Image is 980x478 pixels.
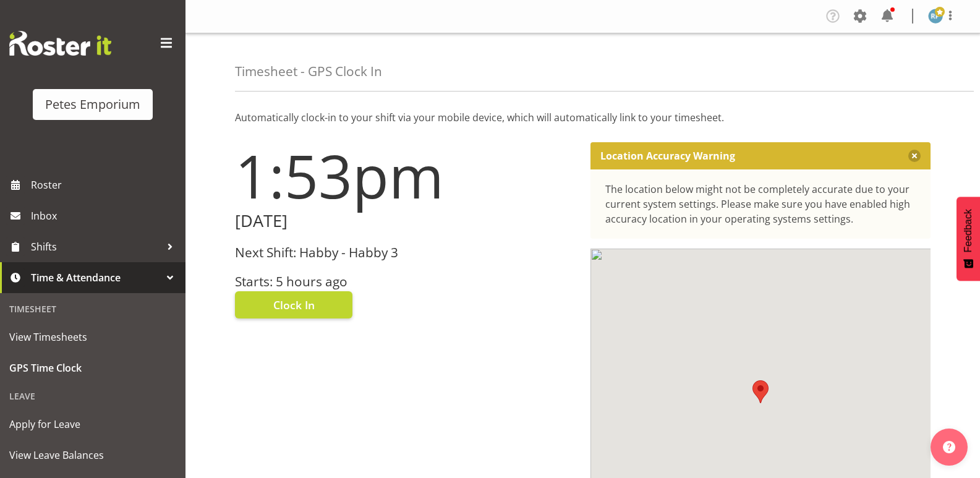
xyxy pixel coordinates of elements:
span: Shifts [31,237,161,256]
h4: Timesheet - GPS Clock In [235,64,382,79]
span: View Timesheets [9,328,176,346]
div: Leave [3,383,182,409]
h3: Next Shift: Habby - Habby 3 [235,245,576,260]
p: Automatically clock-in to your shift via your mobile device, which will automatically link to you... [235,110,931,125]
a: View Leave Balances [3,440,182,471]
span: Inbox [31,207,179,225]
h1: 1:53pm [235,142,576,209]
button: Close message [908,150,921,162]
a: GPS Time Clock [3,352,182,383]
h2: [DATE] [235,211,576,231]
div: Timesheet [3,296,182,322]
span: Roster [31,176,179,194]
span: Feedback [963,209,974,252]
img: help-xxl-2.png [943,441,955,453]
button: Feedback - Show survey [957,197,980,281]
span: GPS Time Clock [9,359,176,377]
a: Apply for Leave [3,409,182,440]
h3: Starts: 5 hours ago [235,275,576,289]
button: Clock In [235,291,352,318]
a: View Timesheets [3,322,182,352]
div: Petes Emporium [45,95,140,114]
span: Time & Attendance [31,268,161,287]
span: Apply for Leave [9,415,176,433]
span: View Leave Balances [9,446,176,464]
img: reina-puketapu721.jpg [928,9,943,23]
span: Clock In [273,297,315,313]
p: Location Accuracy Warning [600,150,735,162]
div: The location below might not be completely accurate due to your current system settings. Please m... [605,182,916,226]
img: Rosterit website logo [9,31,111,56]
